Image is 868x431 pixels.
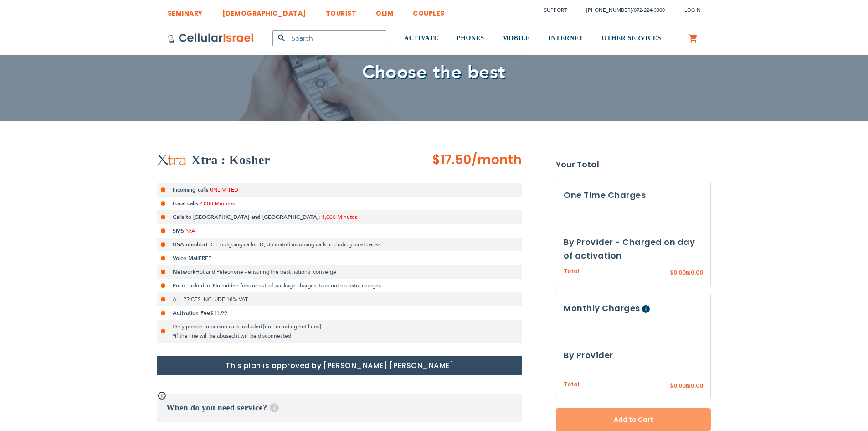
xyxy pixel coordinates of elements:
[686,382,691,390] span: ₪
[457,35,484,42] span: PHONES
[195,268,336,275] span: Hot and Pelephone - ensuring the best national converge
[577,4,665,17] li: /
[691,382,703,389] span: 0.00
[157,292,522,306] li: ALL PRICES INCLUDE 18% VAT
[185,227,195,234] span: N/A
[503,21,530,56] a: MOBILE
[556,158,711,171] strong: Your Total
[404,21,438,56] a: ACTIVATE
[173,268,195,275] strong: Network
[691,269,703,276] span: 0.00
[634,7,665,14] a: 072-224-3300
[362,60,506,85] span: Choose the best
[326,2,357,19] a: TOURIST
[199,254,211,262] span: FREE
[642,305,650,313] span: Help
[173,227,184,234] strong: SMS
[168,33,254,44] img: Cellular Israel Logo
[210,309,227,317] span: $11.99
[322,213,357,221] span: 1,000 Minutes
[173,241,206,248] strong: USA number
[199,200,235,207] span: 2,000 Minutes
[173,186,208,193] strong: Incoming calls
[413,2,445,19] a: COUPLES
[457,21,484,56] a: PHONES
[548,35,583,42] span: INTERNET
[684,7,701,14] span: Login
[564,348,703,362] h3: By Provider
[471,151,522,169] span: /month
[173,213,320,221] strong: Calls to [GEOGRAPHIC_DATA] and [GEOGRAPHIC_DATA]:
[157,279,522,292] li: Price Locked In: No hidden fees or out-of-package charges, take out no extra charges
[686,269,691,277] span: ₪
[432,151,471,169] span: $17.50
[157,394,522,422] h3: When do you need service?
[673,382,686,389] span: 0.00
[564,267,580,276] span: Total
[670,382,673,390] span: $
[564,380,580,389] span: Total
[157,320,522,343] li: Only person to person calls included [not including hot lines] *If the line will be abused it wil...
[586,7,632,14] a: [PHONE_NUMBER]
[157,154,187,166] img: Xtra : Kosher
[222,2,306,19] a: [DEMOGRAPHIC_DATA]
[544,7,567,14] a: Support
[564,188,703,202] h3: One Time Charges
[564,302,640,314] span: Monthly Charges
[272,30,386,46] input: Search
[173,309,210,317] strong: Activation Fee
[157,356,522,375] h1: This plan is approved by [PERSON_NAME] [PERSON_NAME]
[673,269,686,276] span: 0.00
[548,21,583,56] a: INTERNET
[376,2,393,19] a: OLIM
[404,35,438,42] span: ACTIVATE
[173,254,199,262] strong: Voice Mail
[670,269,673,277] span: $
[503,35,530,42] span: MOBILE
[206,241,380,248] span: FREE outgoing caller ID, Unlimited incoming calls, including most banks
[168,2,203,19] a: SEMINARY
[191,151,270,169] h2: Xtra : Kosher
[601,21,661,56] a: OTHER SERVICES
[564,235,703,263] h3: By Provider - Charged on day of activation
[601,35,661,42] span: OTHER SERVICES
[270,403,279,412] span: Help
[210,186,238,193] span: UNLIMITED
[173,200,198,207] strong: Local calls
